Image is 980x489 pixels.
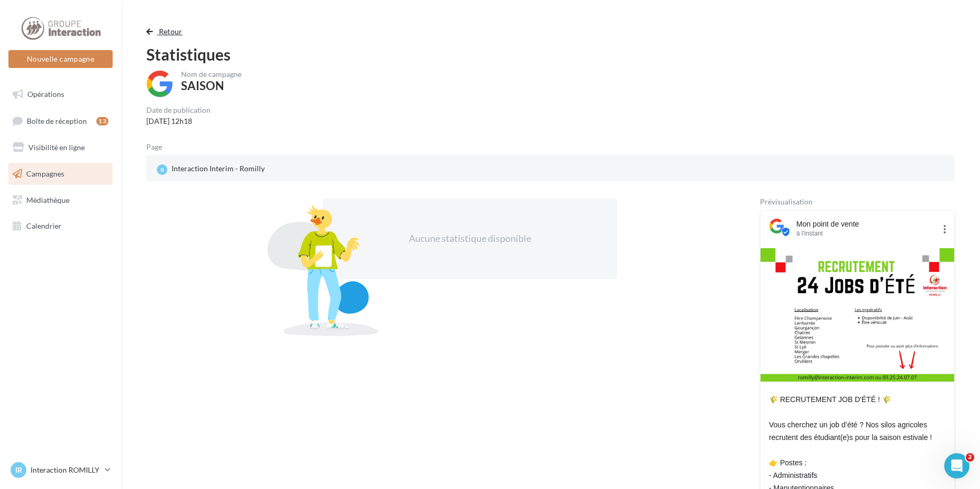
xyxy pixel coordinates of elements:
[6,163,115,185] a: Campagnes
[146,106,211,114] div: Date de publication
[6,215,115,237] a: Calendrier
[181,71,242,78] div: Nom de campagne
[146,143,171,151] div: Page
[760,198,955,206] div: Prévisualisation
[161,166,164,173] span: II
[966,453,974,462] span: 2
[26,195,69,204] span: Médiathèque
[26,221,62,230] span: Calendrier
[181,80,224,92] div: SAISON
[31,465,101,475] p: Interaction ROMILLY
[15,465,22,475] span: IR
[8,460,113,480] a: IR Interaction ROMILLY
[944,453,969,478] iframe: Intercom live chat
[6,83,115,105] a: Opérations
[796,219,935,229] div: Mon point de vente
[356,232,584,246] div: Aucune statistique disponible
[28,143,85,152] span: Visibilité en ligne
[6,189,115,211] a: Médiathèque
[155,161,418,177] a: II Interaction Interim - Romilly
[8,50,113,68] button: Nouvelle campagne
[27,116,87,125] span: Boîte de réception
[6,136,115,159] a: Visibilité en ligne
[146,25,187,38] button: Retour
[26,169,64,178] span: Campagnes
[146,46,955,62] div: Statistiques
[159,27,183,36] span: Retour
[146,116,211,126] div: [DATE] 12h18
[796,229,935,238] div: à l'instant
[155,161,267,177] div: Interaction Interim - Romilly
[761,248,954,385] img: job positions
[6,110,115,132] a: Boîte de réception13
[27,90,64,99] span: Opérations
[96,117,108,125] div: 13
